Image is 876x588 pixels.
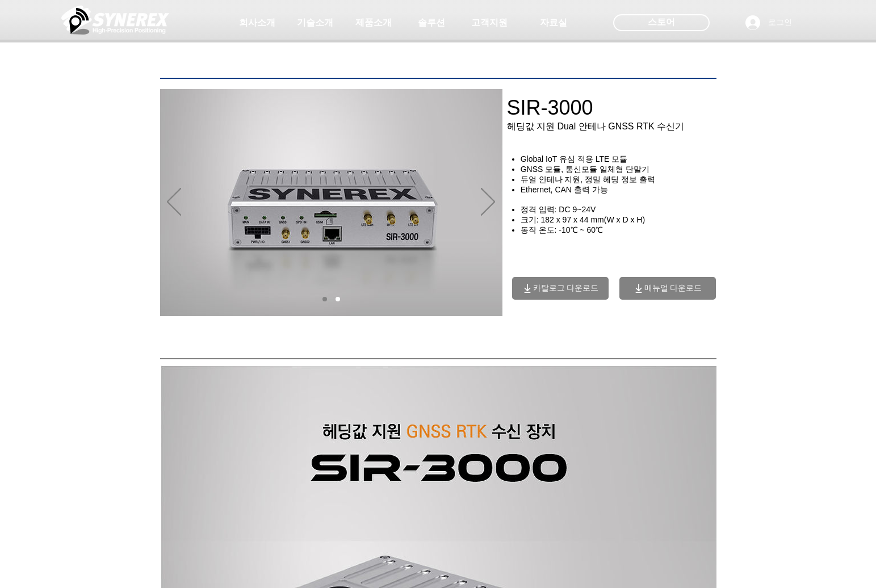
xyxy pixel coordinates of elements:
a: 01 [322,297,327,301]
img: SIR3000_02.jpg [160,89,502,316]
button: 카탈로그 다운로드 [512,277,609,300]
span: 고객지원 [471,17,508,29]
span: 동작 온도: -10℃ ~ 60℃ [521,225,603,234]
span: 로그인 [764,17,796,28]
span: 제품소개 [355,17,392,29]
a: 고객지원 [461,11,518,34]
a: 기술소개 [287,11,343,34]
a: 솔루션 [403,11,460,34]
span: 기술소개 [297,17,333,29]
iframe: Wix Chat [745,539,876,588]
a: 제품소개 [345,11,402,34]
a: 자료실 [525,11,582,34]
a: 회사소개 [229,11,286,34]
span: 스토어 [648,16,675,28]
span: 자료실 [540,17,567,29]
div: 스토어 [613,14,710,31]
button: 매뉴얼 다운로드 [619,277,716,300]
span: Ethernet, CAN 출력 가능 [521,185,608,194]
span: 솔루션 [418,17,445,29]
span: 카탈로그 다운로드 [533,283,599,293]
button: 다음 [481,188,495,217]
span: 회사소개 [239,17,275,29]
span: ​듀얼 안테나 지원, 정밀 헤딩 정보 출력 [521,175,655,184]
button: 이전 [167,188,181,217]
span: 매뉴얼 다운로드 [644,283,702,293]
nav: 슬라이드 [318,297,344,301]
button: 로그인 [737,12,800,33]
span: ​크기: 182 x 97 x 44 mm(W x D x H) [521,215,645,224]
div: 슬라이드쇼 [160,89,502,316]
a: 02 [336,297,340,301]
span: 정격 입력: DC 9~24V [521,205,596,214]
img: 씨너렉스_White_simbol_대지 1.png [61,3,169,37]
